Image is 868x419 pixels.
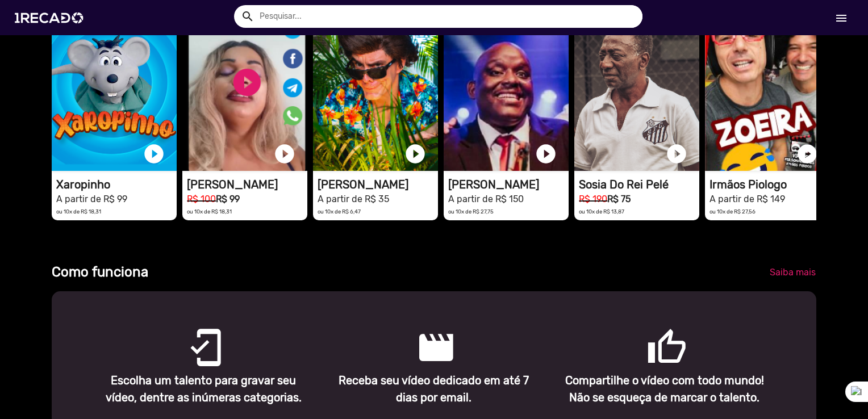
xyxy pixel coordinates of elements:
p: Receba seu vídeo dedicado em até 7 dias por email. [327,372,541,407]
a: play_circle_filled [665,143,688,165]
small: ou 10x de R$ 27,75 [448,208,494,215]
h1: [PERSON_NAME] [448,178,569,191]
small: A partir de R$ 149 [710,194,785,204]
small: ou 10x de R$ 18,31 [187,208,232,215]
b: R$ 75 [607,194,631,204]
video: 1RECADO vídeos dedicados para fãs e empresas [574,6,699,171]
mat-icon: mobile_friendly [185,328,199,341]
mat-icon: movie [416,328,429,341]
small: A partir de R$ 150 [448,194,524,204]
input: Pesquisar... [251,5,642,28]
small: ou 10x de R$ 13,87 [579,208,624,215]
mat-icon: thumb_up_outlined [646,328,660,341]
mat-icon: Início [834,11,848,25]
b: R$ 99 [216,194,240,204]
video: 1RECADO vídeos dedicados para fãs e empresas [182,6,307,171]
h1: Irmãos Piologo [710,178,830,191]
span: Saiba mais [770,267,816,278]
a: play_circle_filled [143,143,165,165]
p: Compartilhe o vídeo com todo mundo! Não se esqueça de marcar o talento. [558,372,771,407]
button: Example home icon [237,6,257,26]
small: A partir de R$ 99 [56,194,127,204]
p: Escolha um talento para gravar seu vídeo, dentre as inúmeras categorias. [97,372,310,407]
a: play_circle_filled [273,143,296,165]
video: 1RECADO vídeos dedicados para fãs e empresas [313,6,438,171]
h1: Sosia Do Rei Pelé [579,178,699,191]
b: Como funciona [52,264,148,280]
video: 1RECADO vídeos dedicados para fãs e empresas [705,6,830,171]
mat-icon: Example home icon [241,10,254,23]
small: A partir de R$ 35 [318,194,389,204]
h1: Xaropinho [56,178,177,191]
h1: [PERSON_NAME] [187,178,307,191]
video: 1RECADO vídeos dedicados para fãs e empresas [52,6,177,171]
a: play_circle_filled [535,143,557,165]
small: ou 10x de R$ 18,31 [56,208,101,215]
small: R$ 100 [187,194,216,204]
a: play_circle_filled [796,143,819,165]
small: ou 10x de R$ 6,47 [318,208,361,215]
a: play_circle_filled [404,143,427,165]
h1: [PERSON_NAME] [318,178,438,191]
video: 1RECADO vídeos dedicados para fãs e empresas [444,6,569,171]
a: Saiba mais [761,262,825,283]
small: ou 10x de R$ 27,56 [710,208,756,215]
small: R$ 190 [579,194,607,204]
